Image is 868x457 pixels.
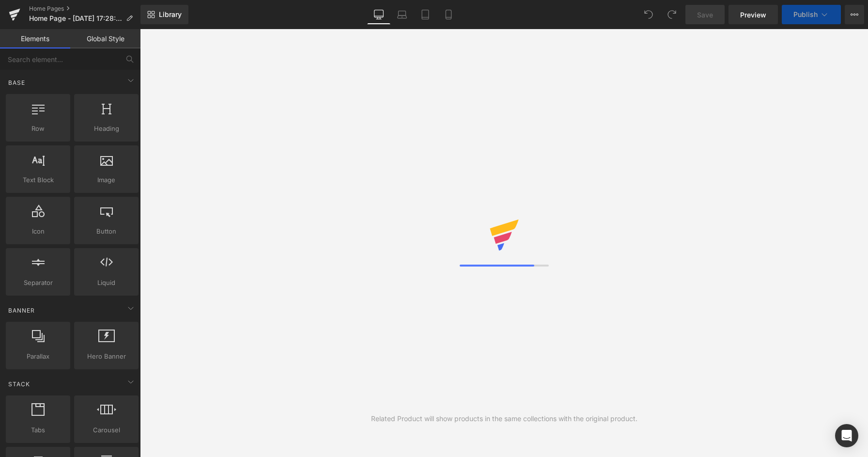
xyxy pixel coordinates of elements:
span: Save [697,10,713,20]
div: Related Product will show products in the same collections with the original product. [371,413,637,424]
span: Separator [9,278,67,288]
span: Image [77,175,136,185]
span: Hero Banner [77,351,136,362]
span: Tabs [9,425,67,435]
a: Desktop [367,5,390,24]
span: Base [7,78,26,87]
span: Row [9,124,67,134]
span: Heading [77,124,136,134]
span: Text Block [9,175,67,185]
span: Publish [793,11,818,18]
span: Stack [7,379,31,389]
span: Carousel [77,425,136,435]
a: Tablet [414,5,437,24]
a: Laptop [390,5,414,24]
a: Mobile [437,5,460,24]
div: Open Intercom Messenger [835,424,858,447]
button: More [845,5,864,24]
button: Redo [662,5,682,24]
span: Banner [7,306,36,315]
span: Library [159,10,182,19]
span: Parallax [9,351,67,362]
span: Liquid [77,278,136,288]
a: Preview [728,5,778,24]
a: Global Style [70,29,140,48]
a: New Library [140,5,188,24]
a: Home Pages [29,5,140,13]
span: Button [77,226,136,236]
button: Publish [782,5,841,24]
span: Preview [740,10,766,20]
button: Undo [639,5,658,24]
span: Home Page - [DATE] 17:28:23 [29,15,122,22]
span: Icon [9,226,67,236]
